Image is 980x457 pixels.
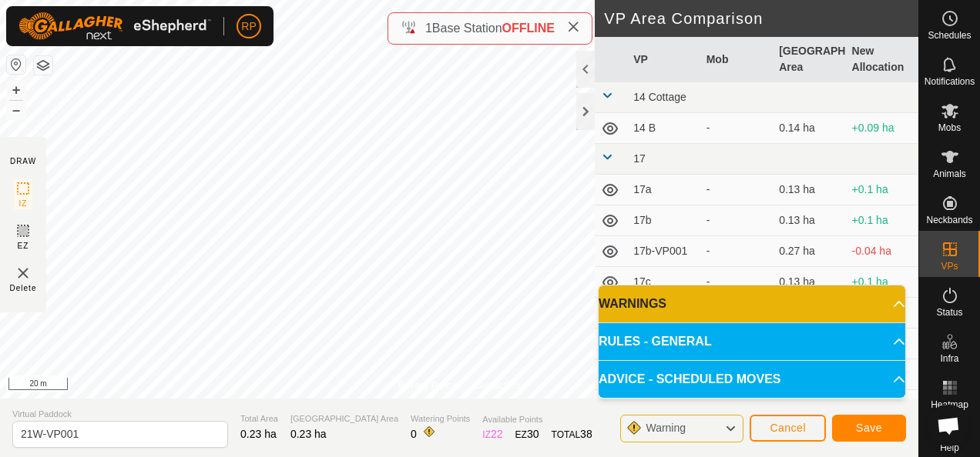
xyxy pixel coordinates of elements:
[773,113,845,144] td: 0.14 ha
[432,22,502,35] span: Base Station
[18,12,211,40] img: Gallagher Logo
[7,81,25,99] button: +
[627,37,700,82] th: VP
[646,422,686,434] span: Warning
[599,370,780,389] span: ADVICE - SCHEDULED MOVES
[627,267,700,298] td: 17c
[933,169,966,178] span: Animals
[502,22,555,35] span: OFFLINE
[773,37,845,82] th: [GEOGRAPHIC_DATA] Area
[773,236,845,267] td: 0.27 ha
[700,37,773,82] th: Mob
[627,236,700,267] td: 17b-VP001
[604,9,918,28] h2: VP Area Comparison
[773,175,845,205] td: 0.13 ha
[290,428,327,440] span: 0.23 ha
[926,215,972,225] span: Neckbands
[599,332,712,351] span: RULES - GENERAL
[18,240,29,252] span: EZ
[241,18,256,35] span: RP
[706,120,767,136] div: -
[34,56,52,75] button: Map Layers
[240,428,277,440] span: 0.23 ha
[10,155,36,167] div: DRAW
[482,413,592,426] span: Available Points
[773,267,845,298] td: 0.13 ha
[627,175,700,205] td: 17a
[7,55,25,74] button: Reset Map
[706,212,767,228] div: -
[706,243,767,259] div: -
[599,361,905,398] p-accordion-header: ADVICE - SCHEDULED MOVES
[925,77,975,86] span: Notifications
[12,408,228,421] span: Virtual Paddock
[411,412,470,425] span: Watering Points
[515,426,539,442] div: EZ
[938,123,961,132] span: Mobs
[19,198,28,209] span: IZ
[941,262,958,271] span: VPs
[491,428,503,440] span: 22
[240,412,278,425] span: Total Area
[527,428,539,440] span: 30
[599,285,905,322] p-accordion-header: WARNINGS
[482,426,502,442] div: IZ
[599,295,666,313] span: WARNINGS
[832,415,906,442] button: Save
[846,236,918,267] td: -0.04 ha
[928,31,971,40] span: Schedules
[599,323,905,360] p-accordion-header: RULES - GENERAL
[846,113,918,144] td: +0.09 ha
[940,354,958,363] span: Infra
[633,91,686,103] span: 14 Cottage
[411,428,417,440] span: 0
[773,205,845,236] td: 0.13 ha
[931,400,968,409] span: Heatmap
[846,175,918,205] td: +0.1 ha
[846,267,918,298] td: +0.1 ha
[425,22,432,35] span: 1
[846,37,918,82] th: New Allocation
[580,428,592,440] span: 38
[552,426,592,442] div: TOTAL
[928,405,969,446] div: Open chat
[633,152,646,165] span: 17
[940,443,959,452] span: Help
[290,412,398,425] span: [GEOGRAPHIC_DATA] Area
[846,205,918,236] td: +0.1 ha
[936,308,962,317] span: Status
[398,379,456,392] a: Privacy Policy
[856,422,882,434] span: Save
[706,274,767,290] div: -
[627,113,700,144] td: 14 B
[14,264,32,282] img: VP
[7,101,25,119] button: –
[770,422,806,434] span: Cancel
[475,379,520,392] a: Contact Us
[706,182,767,198] div: -
[750,415,826,442] button: Cancel
[627,205,700,236] td: 17b
[10,282,37,294] span: Delete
